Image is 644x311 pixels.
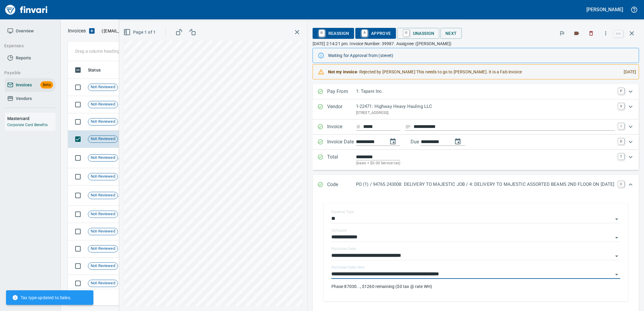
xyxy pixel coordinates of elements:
button: change date [386,134,400,149]
button: Open [612,252,621,260]
a: InvoicesBeta [5,78,55,92]
button: Flag [555,27,569,40]
p: Vendor [327,103,356,116]
span: Not-Reviewed [88,229,118,234]
a: P [618,88,624,94]
span: Not-Reviewed [88,246,118,252]
div: Expand [313,175,639,195]
button: Expenses [2,40,52,52]
span: Payable [4,69,50,77]
p: Invoices [68,27,86,35]
a: D [618,138,624,144]
a: R [319,30,325,36]
span: Not-Reviewed [88,211,118,217]
h5: [PERSON_NAME] [587,6,623,13]
span: Not-Reviewed [88,263,118,269]
p: Due [411,138,439,145]
span: Beta [40,82,53,89]
svg: Invoice number [356,123,361,130]
p: Pay From [327,88,356,96]
svg: Invoice description [405,124,411,130]
span: Status [88,66,101,74]
span: Approve [360,28,391,38]
div: Waiting for Approval from (stevet) [328,50,634,61]
a: Overview [5,24,55,38]
a: Reports [5,51,55,65]
a: C [618,181,624,187]
span: Not-Reviewed [88,174,118,179]
button: Open [612,270,621,279]
p: 1-22471: Highway Heavy Hauling LLC [356,103,615,110]
p: Total [327,153,356,166]
p: [DATE] 2:14:21 pm. Invoice Number: 39987. Assignee: ([PERSON_NAME]) [313,41,639,47]
button: Labels [570,27,583,40]
label: Purchase Order Item [331,266,364,269]
a: Vendors [5,92,55,105]
button: UUnassign [397,28,439,39]
p: Invoice Date [327,138,356,146]
p: PO (1) / 94765.243008: DELIVERY TO MAJESTIC JOB / 4: DELIVERY TO MAJESTIC ASSORTED BEAMS 2ND FLOO... [356,181,615,188]
button: Open [612,215,621,223]
span: Expenses [4,42,50,50]
p: Drag a column heading here to group the table [75,48,164,54]
div: Expand [313,84,639,99]
span: Invoices [16,81,32,89]
button: Open [612,233,621,242]
label: Purchase Order [331,247,357,251]
span: Page 1 of 1 [125,28,156,36]
span: Reassign [317,28,349,38]
a: I [618,123,624,129]
span: Overview [16,27,34,35]
button: change due date [451,134,465,149]
a: T [618,153,624,159]
a: V [618,103,624,109]
button: AApprove [355,28,396,39]
p: Invoice [327,123,356,131]
span: Not-Reviewed [88,155,118,161]
a: U [404,30,409,36]
div: Expand [313,119,639,135]
label: Expense Type [331,210,354,214]
span: [EMAIL_ADDRESS][DOMAIN_NAME] [103,28,173,34]
button: Upload an Invoice [86,27,98,35]
button: Page 1 of 1 [122,27,158,38]
nav: breadcrumb [68,27,86,35]
div: Expand [313,135,639,150]
span: Unassign [402,28,434,38]
a: Corporate Card Benefits [7,123,48,127]
span: Tax type updated to Sales. [12,295,71,301]
span: Next [445,30,457,37]
span: Not-Reviewed [88,192,118,198]
span: Vendors [16,95,32,102]
button: More [599,27,612,40]
label: Company [331,229,347,232]
p: [STREET_ADDRESS] [356,110,615,116]
button: Discard [585,27,598,40]
button: Payable [2,67,52,79]
div: [DATE] [619,66,636,77]
p: (basis + $0.00 Service tax) [356,160,615,166]
span: Close invoice [612,26,639,41]
span: Not-Reviewed [88,280,118,286]
a: esc [614,30,623,37]
div: Expand [313,99,639,119]
p: 1: Tapani Inc. [356,88,615,95]
p: Code [327,181,356,189]
button: Next [441,28,462,39]
span: Not-Reviewed [88,84,118,90]
a: A [362,30,367,36]
div: - Rejected by [PERSON_NAME] This needs to go to [PERSON_NAME]. It is a Fab invoice [328,66,619,77]
span: Reports [16,54,31,62]
button: [PERSON_NAME] [585,5,625,14]
div: Expand [313,150,639,170]
p: Phase 87030. ., $1260 remaining ($0 tax @ rate WH) [331,283,620,289]
span: Not-Reviewed [88,136,118,142]
button: RReassign [313,28,354,39]
span: Not-Reviewed [88,102,118,107]
img: Finvari [4,2,49,17]
span: Not-Reviewed [88,119,118,125]
span: Status [88,66,109,74]
h6: Mastercard [7,115,55,122]
strong: Not my invoice [328,69,357,74]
